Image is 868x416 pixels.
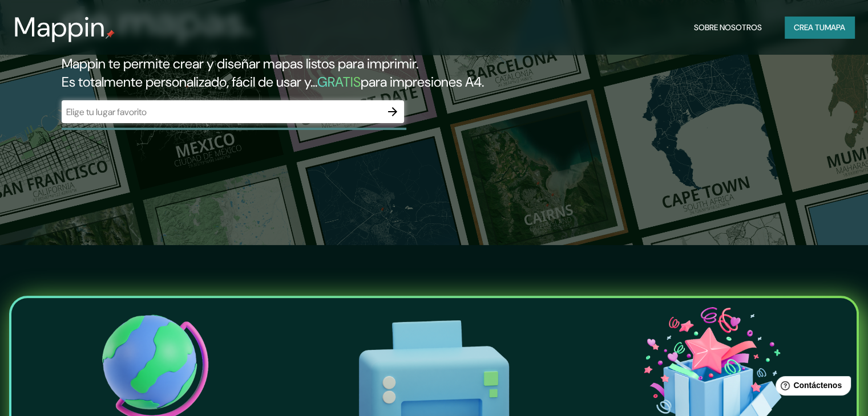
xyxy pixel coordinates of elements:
[62,55,418,72] font: Mappin te permite crear y diseñar mapas listos para imprimir.
[106,30,115,39] img: pin de mapeo
[785,17,854,38] button: Crea tumapa
[694,22,762,32] font: Sobre nosotros
[317,73,361,91] font: GRATIS
[14,9,106,45] font: Mappin
[62,105,381,119] input: Elige tu lugar favorito
[689,17,766,38] button: Sobre nosotros
[766,372,855,403] iframe: Lanzador de widgets de ayuda
[825,22,845,32] font: mapa
[794,22,825,32] font: Crea tu
[361,73,484,91] font: para impresiones A4.
[62,73,317,91] font: Es totalmente personalizado, fácil de usar y...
